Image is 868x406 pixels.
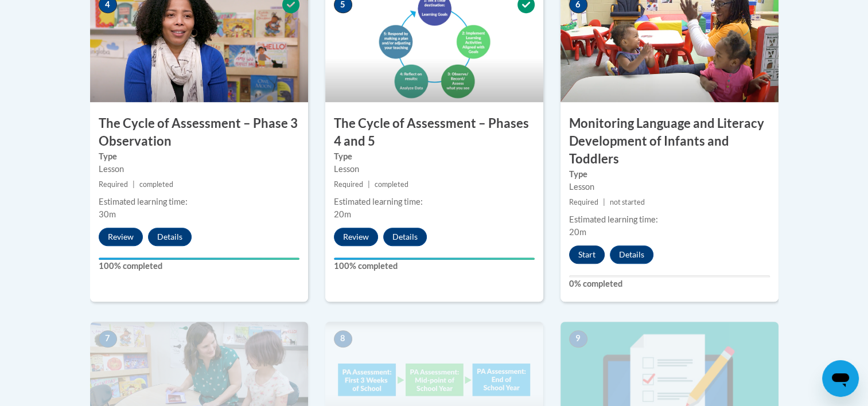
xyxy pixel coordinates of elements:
[569,227,586,237] span: 20m
[99,150,299,163] label: Type
[148,228,192,246] button: Details
[569,213,770,226] div: Estimated learning time:
[99,209,116,219] span: 30m
[99,257,299,260] div: Your progress
[334,228,378,246] button: Review
[334,196,535,208] div: Estimated learning time:
[375,180,408,189] span: completed
[569,330,587,348] span: 9
[560,115,779,167] h3: Monitoring Language and Literacy Development of Infants and Toddlers
[99,163,299,175] div: Lesson
[368,180,370,189] span: |
[569,198,598,206] span: Required
[334,260,535,272] label: 100% completed
[99,228,143,246] button: Review
[99,180,128,189] span: Required
[334,180,363,189] span: Required
[334,257,535,260] div: Your progress
[334,163,535,175] div: Lesson
[334,150,535,163] label: Type
[569,168,770,181] label: Type
[334,330,352,348] span: 8
[99,330,117,348] span: 7
[334,209,351,219] span: 20m
[569,278,770,290] label: 0% completed
[822,360,859,397] iframe: Button to launch messaging window
[99,260,299,272] label: 100% completed
[90,115,308,150] h3: The Cycle of Assessment – Phase 3 Observation
[139,180,173,189] span: completed
[569,245,605,264] button: Start
[325,115,543,150] h3: The Cycle of Assessment – Phases 4 and 5
[99,196,299,208] div: Estimated learning time:
[603,198,605,206] span: |
[569,181,770,193] div: Lesson
[610,198,645,206] span: not started
[383,228,427,246] button: Details
[610,245,653,264] button: Details
[133,180,135,189] span: |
